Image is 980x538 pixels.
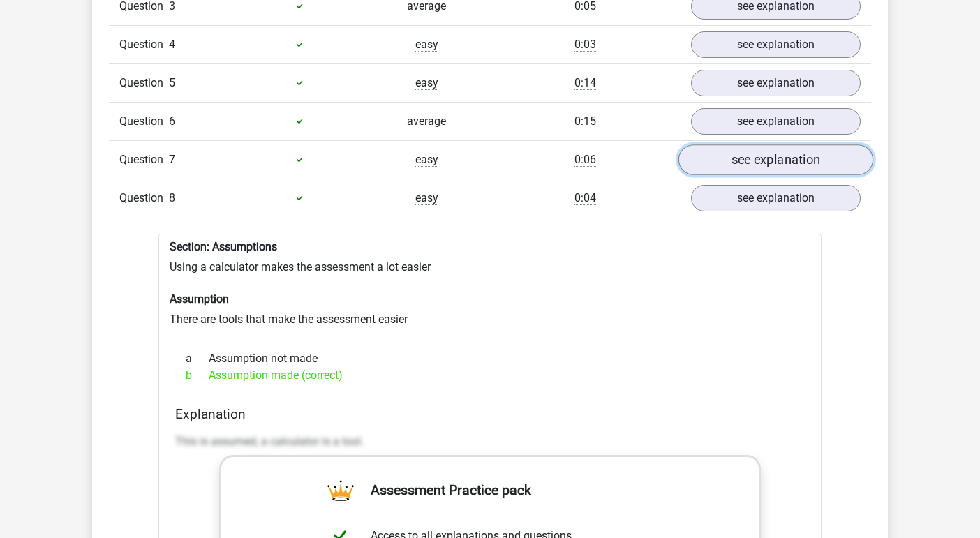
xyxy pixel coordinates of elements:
[415,76,438,90] span: easy
[415,153,438,167] span: easy
[574,153,596,167] span: 0:06
[175,350,805,367] div: Assumption not made
[119,113,169,130] span: Question
[175,406,805,422] h4: Explanation
[691,70,861,96] a: see explanation
[574,191,596,205] span: 0:04
[574,76,596,90] span: 0:14
[119,36,169,53] span: Question
[119,190,169,207] span: Question
[574,114,596,128] span: 0:15
[407,114,446,128] span: average
[678,144,873,175] a: see explanation
[169,38,175,51] span: 4
[175,433,805,450] p: This is assumed, a calculator is a tool.
[170,240,810,253] h6: Section: Assumptions
[119,151,169,168] span: Question
[119,75,169,91] span: Question
[170,292,810,306] h6: Assumption
[186,367,209,384] span: b
[169,191,175,204] span: 8
[169,153,175,166] span: 7
[691,31,861,58] a: see explanation
[415,191,438,205] span: easy
[175,367,805,384] div: Assumption made (correct)
[186,350,209,367] span: a
[169,76,175,89] span: 5
[574,38,596,52] span: 0:03
[169,114,175,128] span: 6
[691,185,861,211] a: see explanation
[691,108,861,135] a: see explanation
[415,38,438,52] span: easy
